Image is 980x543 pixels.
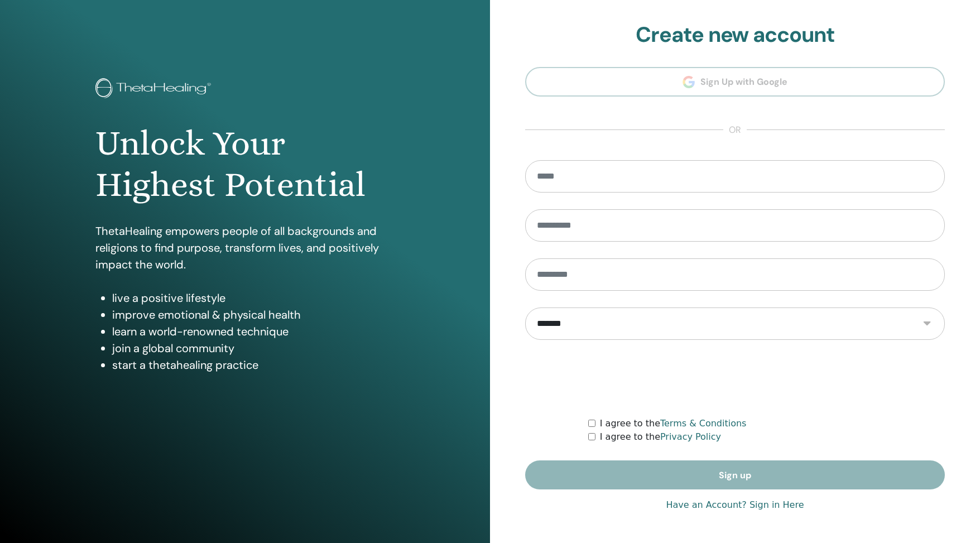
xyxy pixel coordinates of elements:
a: Terms & Conditions [660,418,746,429]
li: live a positive lifestyle [112,290,394,306]
iframe: reCAPTCHA [650,357,820,400]
h1: Unlock Your Highest Potential [95,123,394,206]
li: join a global community [112,340,394,357]
label: I agree to the [600,430,721,444]
li: improve emotional & physical health [112,306,394,323]
span: or [723,123,747,137]
li: start a thetahealing practice [112,357,394,373]
a: Have an Account? Sign in Here [666,498,804,512]
h2: Create new account [525,22,945,48]
p: ThetaHealing empowers people of all backgrounds and religions to find purpose, transform lives, a... [95,223,394,273]
label: I agree to the [600,417,747,430]
a: Privacy Policy [660,431,721,442]
li: learn a world-renowned technique [112,323,394,340]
